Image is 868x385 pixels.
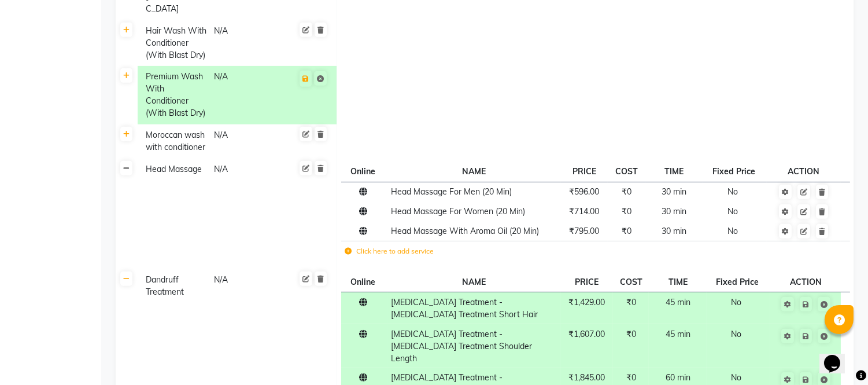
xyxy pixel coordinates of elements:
span: No [727,186,738,197]
span: [MEDICAL_DATA] Treatment - [MEDICAL_DATA] Treatment Shoulder Length [391,329,532,364]
span: ₹1,607.00 [569,329,605,339]
span: ₹0 [622,226,631,236]
th: Online [341,273,387,292]
span: ₹1,845.00 [569,372,605,383]
span: 45 min [666,329,690,339]
th: NAME [387,273,561,292]
th: ACTION [770,273,841,292]
th: ACTION [767,162,841,182]
div: N/A [213,162,280,177]
div: Premium Wash With Conditioner (With Blast Dry) [141,69,208,120]
th: Fixed Price [703,162,767,182]
th: TIME [649,273,707,292]
div: N/A [213,24,280,63]
th: COST [608,162,645,182]
span: ₹0 [626,372,636,383]
th: COST [613,273,649,292]
span: [MEDICAL_DATA] Treatment - [MEDICAL_DATA] Treatment Short Hair [391,297,538,320]
span: ₹714.00 [569,206,599,217]
th: NAME [387,162,561,182]
th: PRICE [561,273,614,292]
span: No [731,329,741,339]
span: ₹0 [622,206,631,217]
th: Fixed Price [707,273,770,292]
div: Head Massage [141,162,208,177]
span: No [731,297,741,307]
div: Moroccan wash with conditioner [141,128,208,155]
th: TIME [645,162,703,182]
div: Hair Wash With Conditioner (With Blast Dry) [141,24,208,63]
span: Head Massage With Aroma Oil (20 Min) [391,226,539,236]
span: ₹0 [626,329,636,339]
th: Online [341,162,387,182]
span: ₹596.00 [569,186,599,197]
label: Click here to add service [345,246,434,256]
span: ₹0 [626,297,636,307]
div: N/A [213,128,280,155]
span: ₹1,429.00 [569,297,605,307]
span: 30 min [662,206,686,217]
span: 60 min [666,372,690,383]
span: Head Massage For Women (20 Min) [391,206,525,217]
span: Head Massage For Men (20 Min) [391,186,512,197]
span: 30 min [662,186,686,197]
th: PRICE [561,162,608,182]
div: N/A [213,69,280,120]
span: No [731,372,741,383]
span: No [727,226,738,236]
span: 45 min [666,297,690,307]
span: No [727,206,738,217]
div: Dandruff Treatment [141,273,208,299]
span: 30 min [662,226,686,236]
span: ₹795.00 [569,226,599,236]
iframe: chat widget [819,339,856,373]
div: N/A [213,273,280,299]
span: ₹0 [622,186,631,197]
